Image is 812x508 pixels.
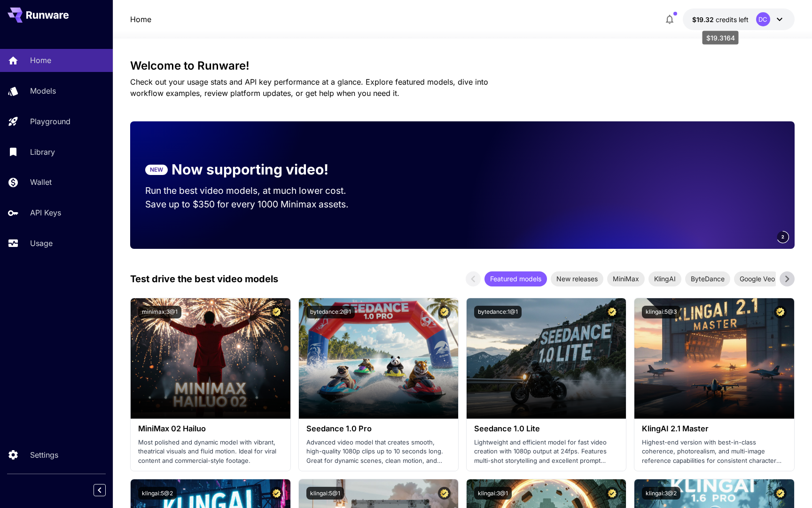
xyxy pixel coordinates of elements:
[551,274,603,284] span: New releases
[130,272,278,286] p: Test drive the best video models
[607,271,645,286] div: MiniMax
[474,438,618,466] p: Lightweight and efficient model for fast video creation with 1080p output at 24fps. Features mult...
[145,184,364,198] p: Run the best video models, at much lower cost.
[648,271,681,286] div: KlingAI
[607,274,645,284] span: MiniMax
[774,306,787,318] button: Certified Model – Vetted for best performance and includes a commercial license.
[101,482,113,499] div: Collapse sidebar
[716,16,749,24] span: credits left
[642,438,786,466] p: Highest-end version with best-in-class coherence, photorealism, and multi-image reference capabil...
[130,14,151,25] nav: breadcrumb
[438,487,451,500] button: Certified Model – Vetted for best performance and includes a commercial license.
[683,8,795,30] button: $19.3164DC
[145,198,364,211] p: Save up to $350 for every 1000 Minimax assets.
[438,306,451,318] button: Certified Model – Vetted for best performance and includes a commercial license.
[642,424,786,433] h3: KlingAI 2.1 Master
[138,487,177,500] button: klingai:5@2
[30,207,61,218] p: API Keys
[484,271,547,286] div: Featured models
[150,166,163,174] p: NEW
[30,449,58,460] p: Settings
[692,15,749,24] div: $19.3164
[642,487,680,500] button: klingai:3@2
[606,487,618,500] button: Certified Model – Vetted for best performance and includes a commercial license.
[648,274,681,284] span: KlingAI
[467,298,626,419] img: alt
[270,306,283,318] button: Certified Model – Vetted for best performance and includes a commercial license.
[634,298,794,419] img: alt
[172,159,328,180] p: Now supporting video!
[474,424,618,433] h3: Seedance 1.0 Lite
[30,85,56,96] p: Models
[606,306,618,318] button: Certified Model – Vetted for best performance and includes a commercial license.
[685,271,730,286] div: ByteDance
[306,487,344,500] button: klingai:5@1
[474,487,512,500] button: klingai:3@1
[299,298,458,419] img: alt
[130,77,488,98] span: Check out your usage stats and API key performance at a glance. Explore featured models, dive int...
[138,438,282,466] p: Most polished and dynamic model with vibrant, theatrical visuals and fluid motion. Ideal for vira...
[734,274,781,284] span: Google Veo
[131,298,290,419] img: alt
[30,146,55,158] p: Library
[692,16,716,24] span: $19.32
[774,487,787,500] button: Certified Model – Vetted for best performance and includes a commercial license.
[474,306,522,318] button: bytedance:1@1
[642,306,680,318] button: klingai:5@3
[306,424,451,433] h3: Seedance 1.0 Pro
[30,238,53,249] p: Usage
[685,274,730,284] span: ByteDance
[94,484,106,496] button: Collapse sidebar
[138,306,181,318] button: minimax:3@1
[138,424,282,433] h3: MiniMax 02 Hailuo
[306,438,451,466] p: Advanced video model that creates smooth, high-quality 1080p clips up to 10 seconds long. Great f...
[130,14,151,25] a: Home
[306,306,355,318] button: bytedance:2@1
[781,233,784,240] span: 2
[484,274,547,284] span: Featured models
[130,59,795,72] h3: Welcome to Runware!
[703,31,739,45] div: $19.3164
[551,271,603,286] div: New releases
[30,176,52,188] p: Wallet
[270,487,283,500] button: Certified Model – Vetted for best performance and includes a commercial license.
[734,271,781,286] div: Google Veo
[30,116,70,127] p: Playground
[756,12,770,26] div: DC
[30,55,51,66] p: Home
